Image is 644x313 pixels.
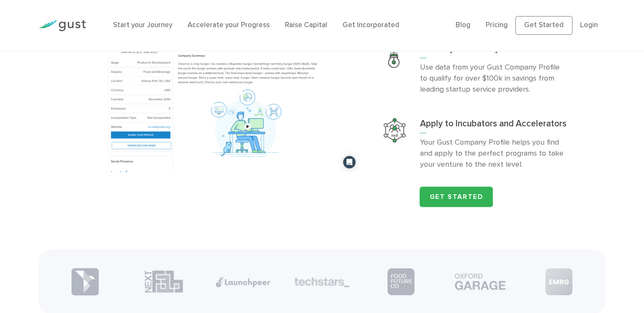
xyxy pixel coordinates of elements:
[486,21,508,29] a: Pricing
[294,277,349,287] img: Partner
[372,31,580,106] a: Extend Your RunwayExtend your RunwayUse data from your Gust Company Profile to qualify for over $...
[580,21,598,29] a: Login
[145,270,183,293] img: Partner
[420,187,493,207] a: Get Started
[515,16,572,35] a: Get Started
[343,21,399,29] a: Get Incorporated
[71,268,99,296] img: Partner
[372,106,580,182] a: Apply To Incubators And AcceleratorsApply to Incubators and AcceleratorsYour Gust Company Profile...
[420,137,568,170] p: Your Gust Company Profile helps you find and apply to the perfect programs to take your venture t...
[453,271,508,292] img: Partner
[545,268,572,295] img: Partner
[216,277,271,287] img: Partner
[384,118,406,143] img: Apply To Incubators And Accelerators
[420,62,568,95] p: Use data from your Gust Company Profile to qualify for over $100k in savings from leading startup...
[420,118,568,133] h3: Apply to Incubators and Accelerators
[188,21,270,29] a: Accelerate your Progress
[456,21,470,29] a: Blog
[384,43,404,68] img: Extend Your Runway
[387,268,415,295] img: Partner
[285,21,327,29] a: Raise Capital
[113,21,172,29] a: Start your Journey
[39,20,86,31] img: Gust Logo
